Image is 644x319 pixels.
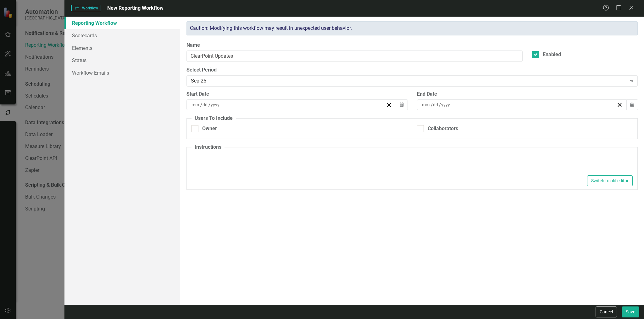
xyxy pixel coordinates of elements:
[422,102,431,108] input: mm
[186,66,638,74] label: Select Period
[64,42,180,54] a: Elements
[202,102,208,108] input: dd
[417,91,638,98] div: End Date
[64,17,180,29] a: Reporting Workflow
[186,42,522,49] label: Name
[186,21,638,35] div: Caution: Modifying this workflow may result in unexpected user behavior.
[587,175,633,186] button: Switch to old editor
[186,51,522,62] input: Name
[441,102,451,108] input: yyyy
[428,125,458,132] div: Collaborators
[208,102,210,108] span: /
[543,51,561,58] div: Enabled
[192,144,225,151] legend: Instructions
[210,102,220,108] input: yyyy
[64,66,180,79] a: Workflow Emails
[64,29,180,42] a: Scorecards
[431,102,433,108] span: /
[71,5,101,11] span: Workflow
[191,77,626,85] div: Sep-25
[439,102,441,108] span: /
[433,102,439,108] input: dd
[192,115,236,122] legend: Users To Include
[64,54,180,66] a: Status
[200,102,202,108] span: /
[107,5,164,11] span: New Reporting Workflow
[202,125,217,132] div: Owner
[596,306,617,317] button: Cancel
[186,91,407,98] div: Start Date
[622,306,639,317] button: Save
[191,102,200,108] input: mm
